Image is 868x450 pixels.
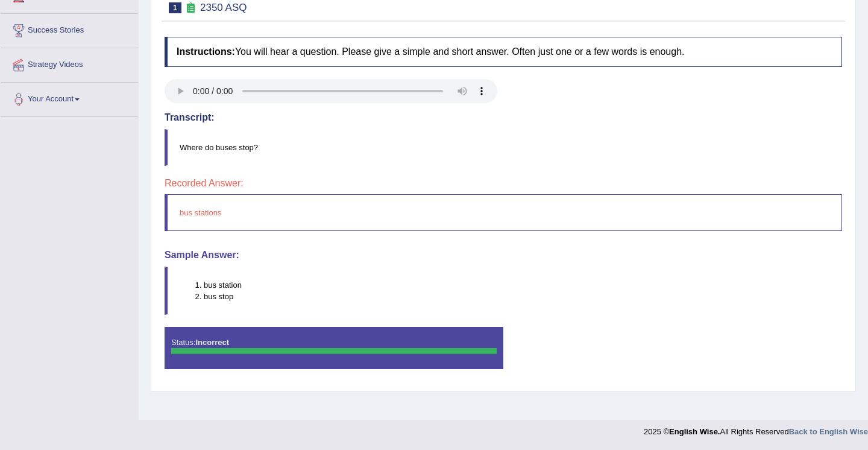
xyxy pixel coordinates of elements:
a: Success Stories [1,14,138,44]
h4: Transcript: [165,112,842,123]
h4: Recorded Answer: [165,178,842,189]
small: 2350 ASQ [200,2,247,13]
li: bus station [204,279,841,291]
div: Status: [165,327,503,369]
blockquote: bus stations [165,194,842,231]
a: Your Account [1,83,138,113]
div: 2025 © All Rights Reserved [644,420,868,437]
b: Instructions: [177,46,235,57]
h4: You will hear a question. Please give a simple and short answer. Often just one or a few words is... [165,37,842,67]
li: bus stop [204,291,841,302]
small: Exam occurring question [184,2,197,14]
strong: Incorrect [195,338,229,347]
span: 1 [169,2,181,13]
blockquote: Where do buses stop? [165,129,842,166]
a: Back to English Wise [789,427,868,436]
a: Strategy Videos [1,48,138,78]
h4: Sample Answer: [165,250,842,261]
strong: English Wise. [669,427,720,436]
